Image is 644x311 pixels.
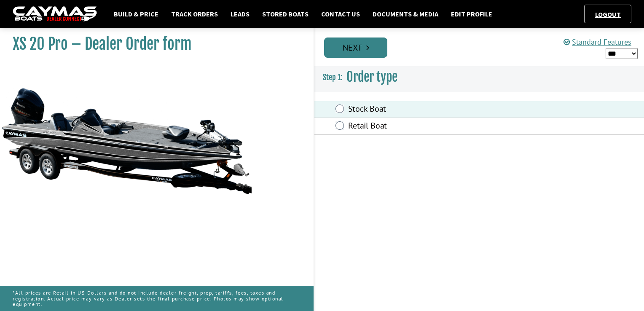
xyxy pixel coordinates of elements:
[314,62,644,93] h3: Order type
[447,8,496,19] a: Edit Profile
[368,8,443,19] a: Documents & Media
[348,121,526,133] label: Retail Boat
[13,286,301,311] p: *All prices are Retail in US Dollars and do not include dealer freight, prep, tariffs, fees, taxe...
[591,10,625,19] a: Logout
[348,104,526,116] label: Stock Boat
[13,35,292,54] h1: XS 20 Pro – Dealer Order form
[322,36,644,58] ul: Pagination
[258,8,313,19] a: Stored Boats
[563,37,631,47] a: Standard Features
[167,8,222,19] a: Track Orders
[226,8,254,19] a: Leads
[110,8,163,19] a: Build & Price
[324,38,387,58] a: Next
[13,6,97,22] img: caymas-dealer-connect-2ed40d3bc7270c1d8d7ffb4b79bf05adc795679939227970def78ec6f6c03838.gif
[317,8,364,19] a: Contact Us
